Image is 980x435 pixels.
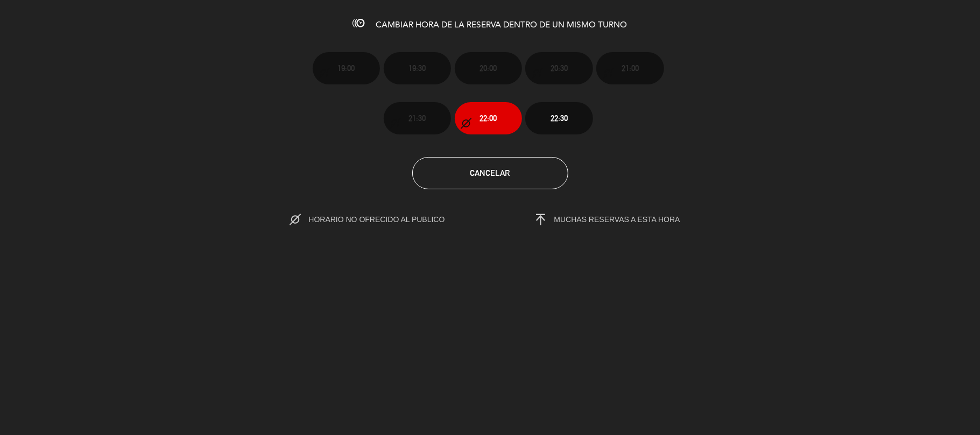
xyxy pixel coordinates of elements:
[551,62,568,74] span: 20:30
[525,102,593,134] button: 22:30
[622,62,639,74] span: 21:00
[384,102,451,134] button: 21:30
[337,62,355,74] span: 19:00
[525,52,593,84] button: 20:30
[455,52,522,84] button: 20:00
[308,215,467,224] span: HORARIO NO OFRECIDO AL PUBLICO
[408,112,426,124] span: 21:30
[384,52,451,84] button: 19:30
[470,168,510,177] span: Cancelar
[551,112,568,124] span: 22:30
[412,157,568,189] button: Cancelar
[408,62,426,74] span: 19:30
[313,52,380,84] button: 19:00
[596,52,664,84] button: 21:00
[455,102,522,134] button: 22:00
[554,215,680,224] span: MUCHAS RESERVAS A ESTA HORA
[480,112,497,124] span: 22:00
[480,62,497,74] span: 20:00
[376,21,628,30] span: CAMBIAR HORA DE LA RESERVA DENTRO DE UN MISMO TURNO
